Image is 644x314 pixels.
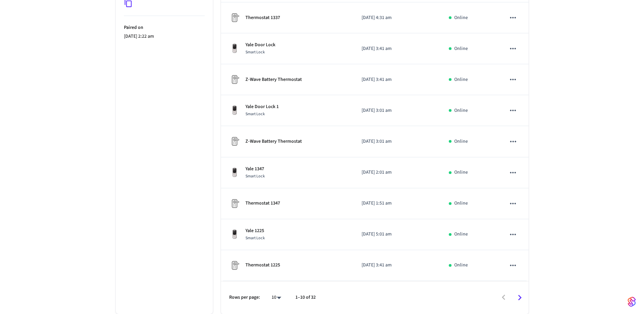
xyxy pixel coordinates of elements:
[245,103,279,110] p: Yale Door Lock 1
[454,200,468,207] p: Online
[245,14,280,21] p: Thermostat 1337
[229,136,240,147] img: Placeholder Lock Image
[245,200,280,207] p: Thermostat 1347
[229,260,240,271] img: Placeholder Lock Image
[454,45,468,52] p: Online
[362,76,433,83] p: [DATE] 3:41 am
[229,12,240,23] img: Placeholder Lock Image
[124,24,205,31] p: Paired on
[454,231,468,238] p: Online
[245,49,265,55] span: Smart Lock
[362,200,433,207] p: [DATE] 1:51 am
[362,138,433,145] p: [DATE] 3:01 am
[245,165,265,173] p: Yale 1347
[229,105,240,116] img: Yale Assure Touchscreen Wifi Smart Lock, Satin Nickel, Front
[454,107,468,114] p: Online
[245,111,265,117] span: Smart Lock
[454,14,468,21] p: Online
[454,76,468,83] p: Online
[229,294,260,301] p: Rows per page:
[229,229,240,240] img: Yale Assure Touchscreen Wifi Smart Lock, Satin Nickel, Front
[229,198,240,209] img: Placeholder Lock Image
[229,43,240,54] img: Yale Assure Touchscreen Wifi Smart Lock, Satin Nickel, Front
[454,262,468,269] p: Online
[362,14,433,21] p: [DATE] 4:31 am
[362,262,433,269] p: [DATE] 3:41 am
[245,76,302,83] p: Z-Wave Battery Thermostat
[454,169,468,176] p: Online
[512,290,528,306] button: Go to next page
[295,294,316,301] p: 1–10 of 32
[229,74,240,85] img: Placeholder Lock Image
[124,33,205,40] p: [DATE] 2:22 am
[245,227,265,234] p: Yale 1225
[268,293,284,302] div: 10
[245,41,275,49] p: Yale Door Lock
[245,138,302,145] p: Z-Wave Battery Thermostat
[229,167,240,178] img: Yale Assure Touchscreen Wifi Smart Lock, Satin Nickel, Front
[362,45,433,52] p: [DATE] 3:41 am
[362,107,433,114] p: [DATE] 3:01 am
[245,262,280,269] p: Thermostat 1225
[362,231,433,238] p: [DATE] 5:01 am
[245,173,265,179] span: Smart Lock
[362,169,433,176] p: [DATE] 2:01 am
[245,235,265,241] span: Smart Lock
[454,138,468,145] p: Online
[628,296,636,307] img: SeamLogoGradient.69752ec5.svg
